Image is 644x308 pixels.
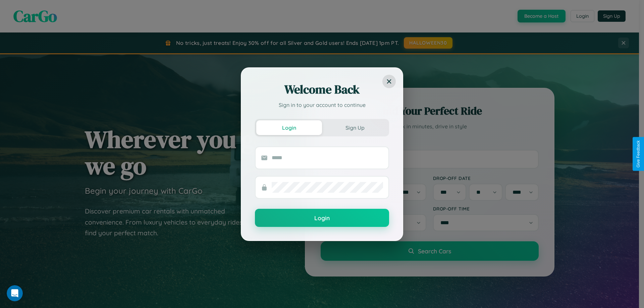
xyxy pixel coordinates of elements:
[7,285,23,301] iframe: Intercom live chat
[255,81,389,98] h2: Welcome Back
[322,120,388,135] button: Sign Up
[255,209,389,227] button: Login
[256,120,322,135] button: Login
[636,140,641,168] div: Give Feedback
[255,101,389,109] p: Sign in to your account to continue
